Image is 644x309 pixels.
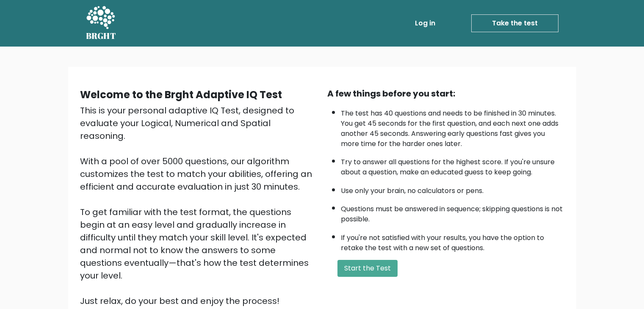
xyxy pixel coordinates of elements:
a: Take the test [471,14,558,32]
div: A few things before you start: [327,87,564,100]
li: The test has 40 questions and needs to be finished in 30 minutes. You get 45 seconds for the firs... [341,104,564,149]
li: If you're not satisfied with your results, you have the option to retake the test with a new set ... [341,229,564,253]
b: Welcome to the Brght Adaptive IQ Test [80,88,282,102]
li: Use only your brain, no calculators or pens. [341,182,564,196]
a: Log in [412,15,439,32]
a: BRGHT [86,3,116,43]
li: Try to answer all questions for the highest score. If you're unsure about a question, make an edu... [341,153,564,177]
li: Questions must be answered in sequence; skipping questions is not possible. [341,200,564,224]
div: This is your personal adaptive IQ Test, designed to evaluate your Logical, Numerical and Spatial ... [80,104,317,307]
button: Start the Test [337,260,398,277]
h5: BRGHT [86,31,116,41]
